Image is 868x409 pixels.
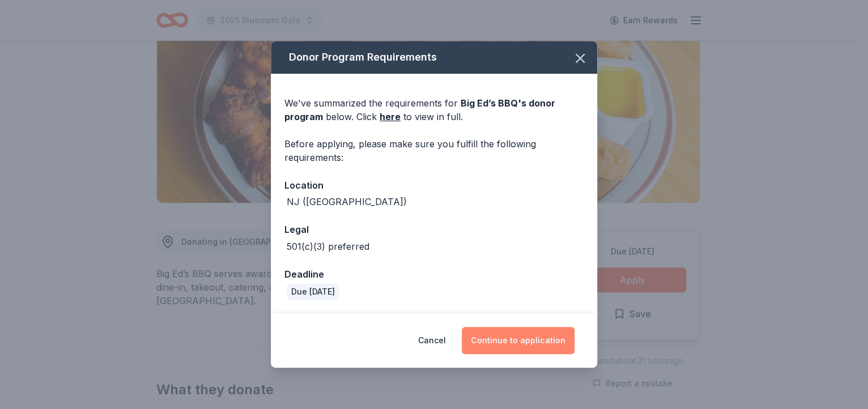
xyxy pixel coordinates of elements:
[462,327,575,354] button: Continue to application
[418,327,446,354] button: Cancel
[271,41,597,74] div: Donor Program Requirements
[287,195,407,208] div: NJ ([GEOGRAPHIC_DATA])
[284,267,584,282] div: Deadline
[287,284,339,300] div: Due [DATE]
[284,137,584,164] div: Before applying, please make sure you fulfill the following requirements:
[284,96,584,123] div: We've summarized the requirements for below. Click to view in full.
[284,178,584,193] div: Location
[284,222,584,237] div: Legal
[287,240,369,253] div: 501(c)(3) preferred
[380,110,401,123] a: here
